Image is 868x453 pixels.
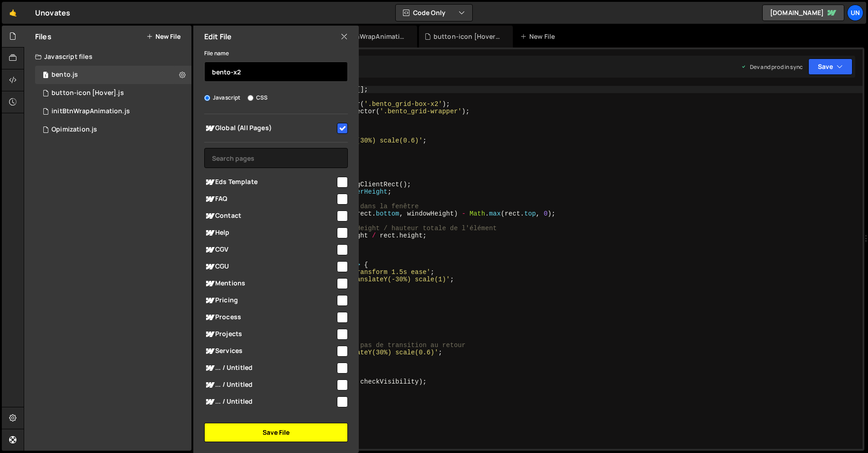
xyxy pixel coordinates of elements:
[35,102,191,121] div: 16819/46216.js
[248,93,268,102] label: CSS
[338,32,406,41] div: initBtnWrapAnimation.js
[35,32,52,42] h2: Files
[204,329,336,340] span: Projects
[204,211,336,221] span: Contact
[204,346,336,357] span: Services
[204,363,336,374] span: ... / Untitled
[204,227,336,238] span: Help
[204,261,336,272] span: CGU
[52,89,124,97] div: button-icon [Hover].js
[847,5,863,21] a: Un
[52,126,97,134] div: Opimization.js
[204,93,241,102] label: Javascript
[204,379,336,390] span: ... / Untitled
[146,33,181,40] button: New File
[35,121,191,139] div: 16819/46554.js
[248,95,253,101] input: CSS
[35,66,191,84] div: 16819/46642.js
[204,49,229,58] label: File name
[434,32,502,41] div: button-icon [Hover].js
[52,71,78,79] div: bento.js
[204,278,336,289] span: Mentions
[24,47,191,66] div: Javascript files
[204,194,336,205] span: FAQ
[204,396,336,407] span: ... / Untitled
[204,423,348,442] button: Save File
[43,72,48,79] span: 1
[204,244,336,255] span: CGV
[204,148,348,168] input: Search pages
[35,84,191,102] div: 16819/45959.js
[204,177,336,188] span: Eds Template
[396,5,472,21] button: Code Only
[52,107,130,116] div: initBtnWrapAnimation.js
[808,58,852,75] button: Save
[762,5,844,21] a: [DOMAIN_NAME]
[741,63,803,71] div: Dev and prod in sync
[2,2,24,24] a: 🤙
[204,32,232,42] h2: Edit File
[35,7,70,18] div: Unovates
[204,62,348,82] input: Name
[204,295,336,306] span: Pricing
[204,312,336,323] span: Process
[204,123,336,134] span: Global (All Pages)
[520,32,558,41] div: New File
[204,95,210,101] input: Javascript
